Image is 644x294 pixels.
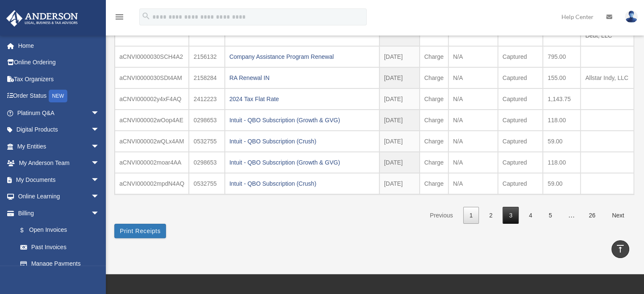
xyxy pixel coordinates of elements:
[6,37,112,54] a: Home
[379,152,420,173] td: [DATE]
[229,51,375,63] div: Company Assistance Program Renewal
[6,104,112,121] a: Platinum Q&Aarrow_drop_down
[605,207,630,224] a: Next
[91,138,108,155] span: arrow_drop_down
[420,67,448,88] td: Charge
[448,88,498,110] td: N/A
[49,90,67,102] div: NEW
[115,67,189,88] td: aCNVI0000030SDt4AM
[12,256,112,272] a: Manage Payments
[6,155,112,172] a: My Anderson Teamarrow_drop_down
[189,67,224,88] td: 2158284
[498,131,543,152] td: Captured
[91,121,108,139] span: arrow_drop_down
[503,207,519,224] a: 3
[448,67,498,88] td: N/A
[91,171,108,189] span: arrow_drop_down
[543,131,580,152] td: 59.00
[91,155,108,172] span: arrow_drop_down
[483,207,499,224] a: 2
[448,131,498,152] td: N/A
[189,173,224,194] td: 0532755
[379,173,420,194] td: [DATE]
[420,110,448,131] td: Charge
[189,88,224,110] td: 2412223
[229,178,375,190] div: Intuit - QBO Subscription (Crush)
[229,72,375,84] div: RA Renewal IN
[498,88,543,110] td: Captured
[91,104,108,122] span: arrow_drop_down
[543,88,580,110] td: 1,143.75
[420,131,448,152] td: Charge
[543,152,580,173] td: 118.00
[114,15,124,22] a: menu
[498,173,543,194] td: Captured
[448,173,498,194] td: N/A
[379,110,420,131] td: [DATE]
[189,110,224,131] td: 0298653
[189,131,224,152] td: 0532755
[12,222,112,239] a: $Open Invoices
[543,110,580,131] td: 118.00
[580,67,634,88] td: Allstar Indy, LLC
[115,173,189,194] td: aCNVI000002mpdN4AQ
[189,152,224,173] td: 0298653
[189,46,224,67] td: 2156132
[229,157,375,168] div: Intuit - QBO Subscription (Growth & GVG)
[6,88,112,105] a: Order StatusNEW
[115,46,189,67] td: aCNVI0000030SCH4A2
[6,54,112,71] a: Online Ordering
[498,46,543,67] td: Captured
[229,93,375,105] div: 2024 Tax Flat Rate
[498,67,543,88] td: Captured
[114,12,124,22] i: menu
[423,207,459,224] a: Previous
[4,10,80,27] img: Anderson Advisors Platinum Portal
[91,188,108,206] span: arrow_drop_down
[448,152,498,173] td: N/A
[115,110,189,131] td: aCNVI000002wOop4AE
[561,212,582,219] span: …
[448,46,498,67] td: N/A
[379,88,420,110] td: [DATE]
[6,188,112,205] a: Online Learningarrow_drop_down
[115,88,189,110] td: aCNVI000002y4xF4AQ
[625,11,638,23] img: User Pic
[420,88,448,110] td: Charge
[615,244,625,254] i: vertical_align_top
[6,205,112,222] a: Billingarrow_drop_down
[115,152,189,173] td: aCNVI000002moar4AA
[498,110,543,131] td: Captured
[114,224,166,238] button: Print Receipts
[522,207,539,224] a: 4
[141,11,151,21] i: search
[12,239,108,256] a: Past Invoices
[448,110,498,131] td: N/A
[6,171,112,188] a: My Documentsarrow_drop_down
[229,135,375,147] div: Intuit - QBO Subscription (Crush)
[611,240,629,258] a: vertical_align_top
[498,152,543,173] td: Captured
[420,152,448,173] td: Charge
[463,207,479,224] a: 1
[420,46,448,67] td: Charge
[543,67,580,88] td: 155.00
[583,207,602,224] a: 26
[542,207,558,224] a: 5
[115,131,189,152] td: aCNVI000002wQLx4AM
[379,131,420,152] td: [DATE]
[379,67,420,88] td: [DATE]
[379,46,420,67] td: [DATE]
[6,71,112,88] a: Tax Organizers
[91,205,108,222] span: arrow_drop_down
[543,46,580,67] td: 795.00
[25,225,29,236] span: $
[543,173,580,194] td: 59.00
[229,114,375,126] div: Intuit - QBO Subscription (Growth & GVG)
[420,173,448,194] td: Charge
[6,138,112,155] a: My Entitiesarrow_drop_down
[6,121,112,138] a: Digital Productsarrow_drop_down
